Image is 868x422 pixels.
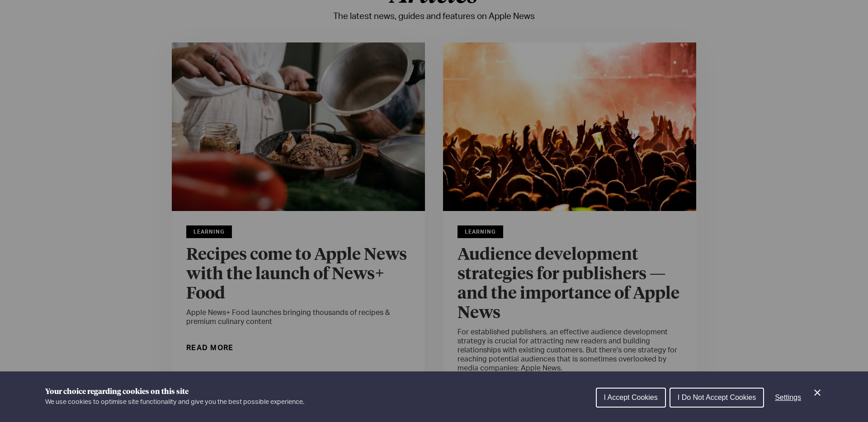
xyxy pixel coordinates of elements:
[812,387,823,398] button: Close Cookie Control
[670,388,764,408] button: I Do Not Accept Cookies
[604,394,658,401] span: I Accept Cookies
[45,386,304,397] h1: Your choice regarding cookies on this site
[45,397,304,407] p: We use cookies to optimise site functionality and give you the best possible experience.
[678,394,756,401] span: I Do Not Accept Cookies
[775,394,801,401] span: Settings
[768,389,808,407] button: Settings
[596,388,666,408] button: I Accept Cookies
